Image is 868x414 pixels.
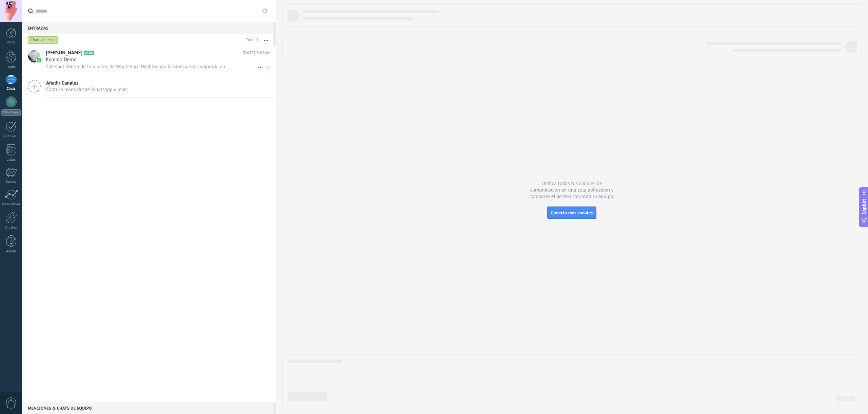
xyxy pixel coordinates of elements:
div: WhatsApp [1,109,21,116]
span: [PERSON_NAME] [46,50,82,56]
span: Añadir Canales [46,80,128,86]
button: Más [259,34,273,46]
div: Entradas [22,22,273,34]
span: Copilot [861,199,867,214]
div: Correo [1,180,21,184]
span: Kommo Demo [46,56,77,63]
span: A100 [84,51,94,55]
div: Ajustes [1,226,21,230]
div: Leads [1,65,21,69]
div: Ayuda [1,249,21,254]
img: icon [37,58,41,62]
div: Estadísticas [1,202,21,206]
div: Chats [1,87,21,91]
div: Chats abiertos [28,36,58,44]
span: [DATE] 3:42AM [243,50,271,56]
div: Listas [1,158,21,162]
span: Captura leads desde Whatsapp y más! [46,86,128,93]
div: Total: 1 [243,37,259,43]
a: avataricon[PERSON_NAME]A100[DATE] 3:42AMKommo DemoSalesbot: Menú de funciones de WhatsApp ¡Desblo... [22,46,276,75]
span: Conecta más canales [551,210,593,216]
div: Panel [1,40,21,45]
span: Salesbot: Menú de funciones de WhatsApp ¡Desbloquea la mensajería mejorada en WhatsApp! Haz clic ... [46,64,233,70]
button: Conecta más canales [547,206,596,219]
div: Menciones & Chats de equipo [22,402,273,414]
div: Calendario [1,134,21,138]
